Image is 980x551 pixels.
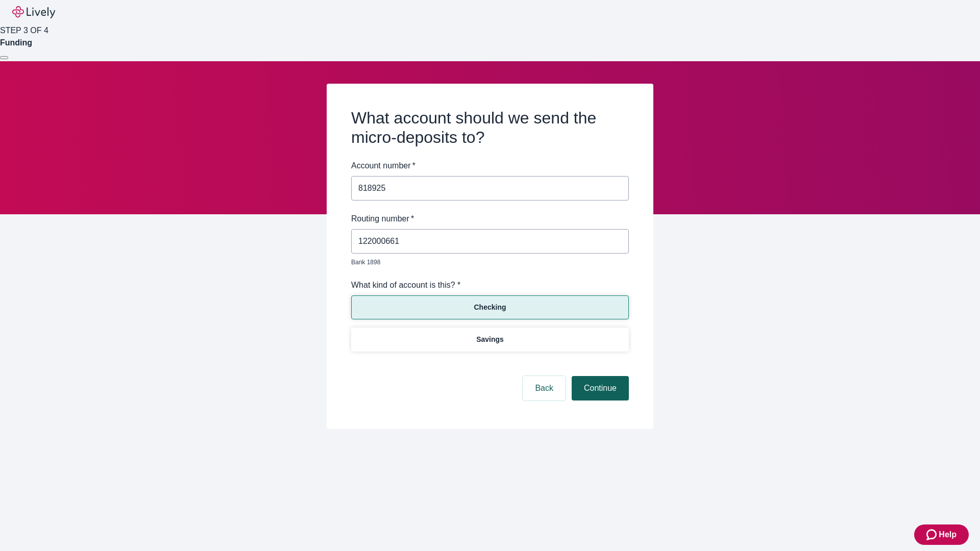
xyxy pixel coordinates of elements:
h2: What account should we send the micro-deposits to? [351,108,629,147]
button: Savings [351,328,629,352]
p: Bank 1898 [351,258,622,267]
p: Savings [476,334,504,345]
button: Zendesk support iconHelp [914,524,969,545]
p: Checking [474,302,506,313]
button: Back [523,376,566,400]
span: Help [939,529,957,541]
button: Continue [572,376,629,400]
button: Checking [351,295,629,319]
label: What kind of account is this? * [351,279,460,291]
label: Account number [351,160,415,172]
label: Routing number [351,213,414,225]
svg: Zendesk support icon [926,529,939,541]
img: Lively [12,6,55,18]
